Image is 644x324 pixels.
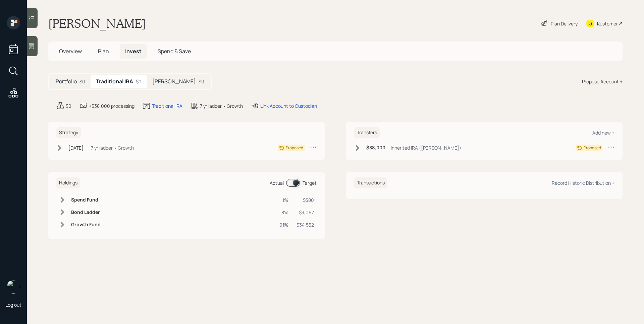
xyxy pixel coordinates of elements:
[297,209,314,216] div: $3,067
[71,222,101,228] h6: Growth Fund
[260,102,317,109] div: Link Account to Custodian
[59,48,82,55] span: Overview
[152,102,182,109] div: Traditional IRA
[158,48,191,55] span: Spend & Save
[199,78,204,85] div: $0
[68,144,84,151] div: [DATE]
[270,179,284,186] div: Actual
[584,145,601,151] div: Proposed
[297,221,314,228] div: $34,552
[56,127,81,138] h6: Strategy
[597,20,618,27] div: Kustomer
[96,78,133,85] h5: Traditional IRA
[71,210,101,215] h6: Bond Ladder
[56,78,77,85] h5: Portfolio
[48,16,146,31] h1: [PERSON_NAME]
[125,48,142,55] span: Invest
[297,196,314,204] div: $380
[91,144,134,151] div: 7 yr ladder • Growth
[152,78,196,85] h5: [PERSON_NAME]
[66,102,71,109] div: $0
[136,78,142,85] div: $0
[592,130,614,136] div: Add new +
[279,221,288,228] div: 91%
[5,302,21,308] div: Log out
[354,177,387,188] h6: Transactions
[582,78,623,85] div: Propose Account +
[286,145,303,151] div: Proposed
[89,102,135,109] div: +$38,000 processing
[279,209,288,216] div: 8%
[366,145,385,151] h6: $38,000
[303,179,317,186] div: Target
[354,127,380,138] h6: Transfers
[56,177,80,188] h6: Holdings
[71,197,101,203] h6: Spend Fund
[200,102,243,109] div: 7 yr ladder • Growth
[7,280,20,294] img: james-distasi-headshot.png
[98,48,109,55] span: Plan
[551,20,578,27] div: Plan Delivery
[279,196,288,204] div: 1%
[552,180,614,186] div: Record Historic Distribution +
[79,78,85,85] div: $0
[391,144,461,151] div: Inherited IRA ([PERSON_NAME])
